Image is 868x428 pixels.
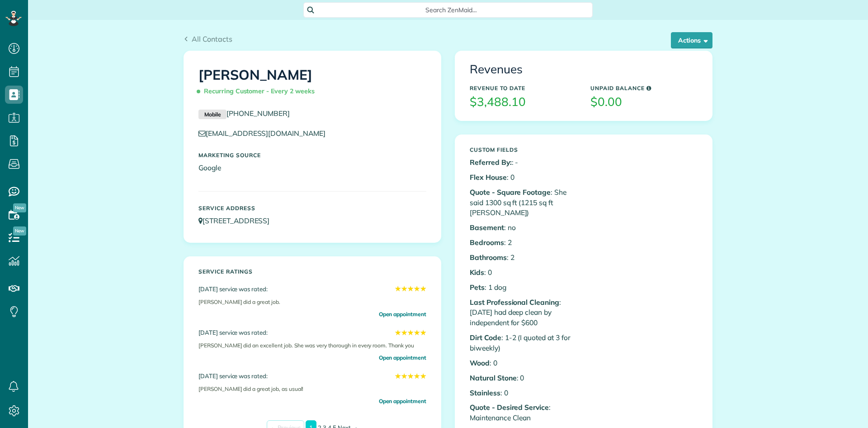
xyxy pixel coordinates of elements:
[395,284,401,294] span: ★
[470,388,500,397] b: Stainless
[470,85,577,91] h5: Revenue to Date
[671,32,712,48] button: Actions
[184,34,232,44] a: All Contacts
[470,188,551,197] b: Quote - Square Footage
[420,284,426,294] span: ★
[470,358,490,367] b: Wood
[198,381,426,397] div: [PERSON_NAME] did a great job, as usual!
[590,96,698,109] h3: $0.00
[198,294,426,310] div: [PERSON_NAME] did a great job.
[470,158,512,167] b: Referred By:
[198,83,318,99] span: Recurring Customer - Every 2 weeks
[198,371,426,381] div: [DATE] service was rated:
[470,157,577,168] p: : -
[414,284,420,294] span: ★
[470,283,485,292] b: Pets
[198,163,426,173] p: Google
[198,205,426,211] h5: Service Address
[395,371,401,381] span: ★
[470,282,577,293] p: : 1 dog
[470,172,577,183] p: : 0
[13,226,26,236] span: New
[470,96,577,109] h3: $3,488.10
[470,63,698,76] h3: Revenues
[470,222,577,233] p: : no
[470,297,577,328] p: : [DATE] had deep clean by independent for $600
[198,109,290,118] a: Mobile[PHONE_NUMBER]
[470,403,549,412] b: Quote - Desired Service
[198,216,278,225] a: [STREET_ADDRESS]
[470,187,577,218] p: : She said 1300 sq ft (1215 sq ft [PERSON_NAME])
[379,310,426,318] a: Open appointment
[470,333,501,342] b: Dirt Code
[470,388,577,398] p: : 0
[590,85,698,91] h5: Unpaid Balance
[198,152,426,158] h5: Marketing Source
[470,332,577,353] p: : 1-2 (I quoted at 3 for biweekly)
[198,129,334,138] a: [EMAIL_ADDRESS][DOMAIN_NAME]
[192,34,232,43] span: All Contacts
[401,371,407,381] span: ★
[470,147,577,153] h5: Custom Fields
[470,173,507,182] b: Flex House
[198,284,426,294] div: [DATE] service was rated:
[198,269,426,274] h5: Service ratings
[379,397,426,405] a: Open appointment
[13,203,26,212] span: New
[407,327,414,338] span: ★
[470,238,504,247] b: Bedrooms
[470,223,504,232] b: Basement
[470,402,577,423] p: : Maintenance Clean
[470,358,577,368] p: : 0
[470,237,577,248] p: : 2
[420,371,426,381] span: ★
[470,267,577,278] p: : 0
[198,110,226,120] small: Mobile
[407,371,414,381] span: ★
[414,327,420,338] span: ★
[198,327,426,338] div: [DATE] service was rated:
[470,373,577,383] p: : 0
[401,284,407,294] span: ★
[470,253,507,262] b: Bathrooms
[414,371,420,381] span: ★
[470,252,577,263] p: : 2
[470,298,559,307] b: Last Professional Cleaning
[198,338,426,353] div: [PERSON_NAME] did an excellent job. She was very thorough in every room. Thank you
[420,327,426,338] span: ★
[379,353,426,362] a: Open appointment
[401,327,407,338] span: ★
[198,67,426,99] h1: [PERSON_NAME]
[395,327,401,338] span: ★
[470,373,517,382] b: Natural Stone
[407,284,414,294] span: ★
[470,268,484,277] b: Kids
